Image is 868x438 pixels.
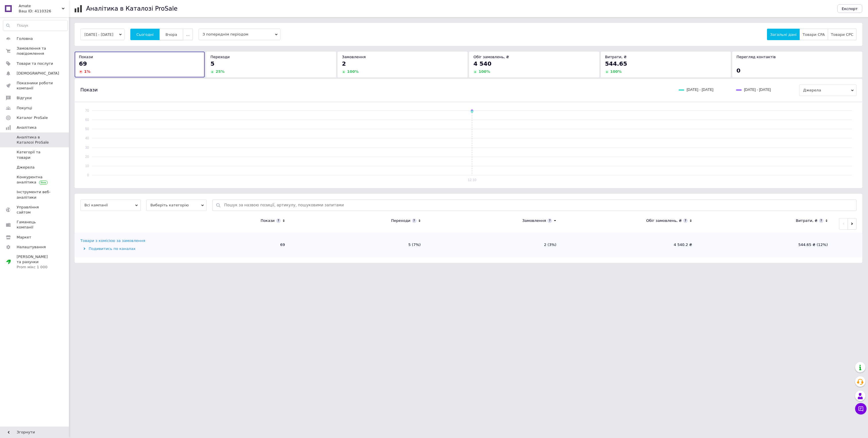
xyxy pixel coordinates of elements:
[130,29,160,40] button: Сьогодні
[605,55,627,59] span: Витрати, ₴
[79,55,93,59] span: Покази
[85,109,89,113] text: 70
[855,403,867,414] button: Чат з покупцем
[85,127,89,131] text: 50
[291,232,427,257] td: 5 (7%)
[770,32,797,37] span: Загальні дані
[186,32,189,37] span: ...
[799,85,857,96] span: Джерела
[17,105,32,111] span: Покупці
[799,29,828,40] button: Товари CPA
[146,200,207,211] span: Виберіть категорію
[210,60,214,67] span: 5
[837,4,863,13] button: Експорт
[17,115,48,120] span: Каталог ProSale
[17,150,53,160] span: Категорії та товари
[136,32,154,37] span: Сьогодні
[17,95,32,101] span: Відгуки
[17,135,53,145] span: Аналітика в Каталозі ProSale
[224,200,853,211] input: Пошук за назвою позиції, артикулу, пошуковими запитами
[646,218,682,223] div: Обіг замовлень, ₴
[87,173,89,177] text: 0
[17,220,53,230] span: Гаманець компанії
[342,60,346,67] span: 2
[80,29,125,40] button: [DATE] - [DATE]
[17,125,36,130] span: Аналітика
[199,29,280,40] span: З попереднім періодом
[85,146,89,150] text: 30
[85,164,89,168] text: 10
[610,69,622,74] span: 100 %
[17,71,59,76] span: [DEMOGRAPHIC_DATA]
[80,87,98,93] span: Покази
[17,235,31,240] span: Маркет
[803,32,825,37] span: Товари CPA
[342,55,366,59] span: Замовлення
[17,205,53,215] span: Управління сайтом
[84,69,90,74] span: 1 %
[85,155,89,159] text: 20
[210,55,230,59] span: Переходи
[737,55,776,59] span: Перегляд контактів
[17,81,53,91] span: Показники роботи компанії
[17,36,33,41] span: Головна
[85,118,89,122] text: 60
[427,232,562,257] td: 2 (3%)
[80,200,141,211] span: Всі кампанії
[347,69,359,74] span: 100 %
[796,218,817,223] div: Витрати, ₴
[17,189,53,200] span: Інструменти веб-аналітики
[737,67,741,74] span: 0
[19,3,62,9] span: Amate
[17,265,53,270] div: Prom мікс 1 000
[3,20,67,31] input: Пошук
[216,69,224,74] span: 25 %
[842,7,858,11] span: Експорт
[86,5,177,12] h1: Аналітика в Каталозі ProSale
[17,254,53,270] span: [PERSON_NAME] та рахунки
[79,60,87,67] span: 69
[80,238,145,243] div: Товари з комісією за замовлення
[80,246,154,251] div: Подивитись по каналах
[478,69,490,74] span: 100 %
[698,232,834,257] td: 544.65 ₴ (12%)
[19,9,69,14] div: Ваш ID: 4110326
[155,232,291,257] td: 69
[473,60,491,67] span: 4 540
[17,46,53,56] span: Замовлення та повідомлення
[165,32,177,37] span: Вчора
[17,61,53,66] span: Товари та послуги
[261,218,275,223] div: Покази
[473,55,509,59] span: Обіг замовлень, ₴
[17,245,46,250] span: Налаштування
[605,60,627,67] span: 544.65
[391,218,410,223] div: Переходи
[17,165,34,170] span: Джерела
[183,29,193,40] button: ...
[828,29,857,40] button: Товари CPC
[159,29,183,40] button: Вчора
[522,218,546,223] div: Замовлення
[468,178,476,182] text: 12.10
[562,232,698,257] td: 4 540.2 ₴
[831,32,853,37] span: Товари CPC
[17,175,53,185] span: Конкурентна аналітика
[767,29,800,40] button: Загальні дані
[85,136,89,140] text: 40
